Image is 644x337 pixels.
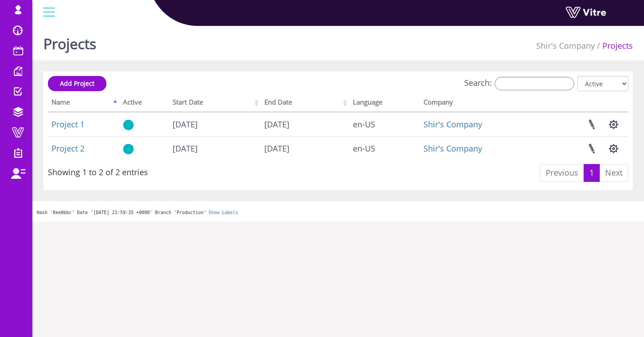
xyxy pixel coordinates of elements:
div: Showing 1 to 2 of 2 entries [48,163,148,178]
a: 1 [584,164,600,182]
span: Add Project [60,79,94,88]
th: Company [420,95,536,112]
td: [DATE] [261,136,350,160]
a: Shir's Company [536,40,595,51]
input: Search: [495,77,574,90]
th: Start Date: activate to sort column ascending [169,95,260,112]
a: Project 2 [51,143,85,154]
td: [DATE] [261,112,350,136]
th: End Date: activate to sort column ascending [261,95,350,112]
a: Add Project [48,76,106,91]
th: Active [119,95,169,112]
a: Shir's Company [424,119,482,130]
td: en-US [349,112,420,136]
th: Language [349,95,420,112]
span: Hash '8ee0bbc' Date '[DATE] 21:59:35 +0000' Branch 'Production' [37,210,206,215]
a: Previous [540,164,584,182]
td: [DATE] [169,112,260,136]
td: en-US [349,136,420,160]
img: yes [123,119,134,131]
a: Project 1 [51,119,85,130]
h1: Projects [43,22,96,60]
a: Shir's Company [424,143,482,154]
img: yes [123,143,134,155]
th: Name: activate to sort column descending [48,95,119,112]
td: [DATE] [169,136,260,160]
a: Show Labels [208,210,238,215]
li: Projects [595,40,633,52]
a: Next [599,164,628,182]
label: Search: [464,77,574,90]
